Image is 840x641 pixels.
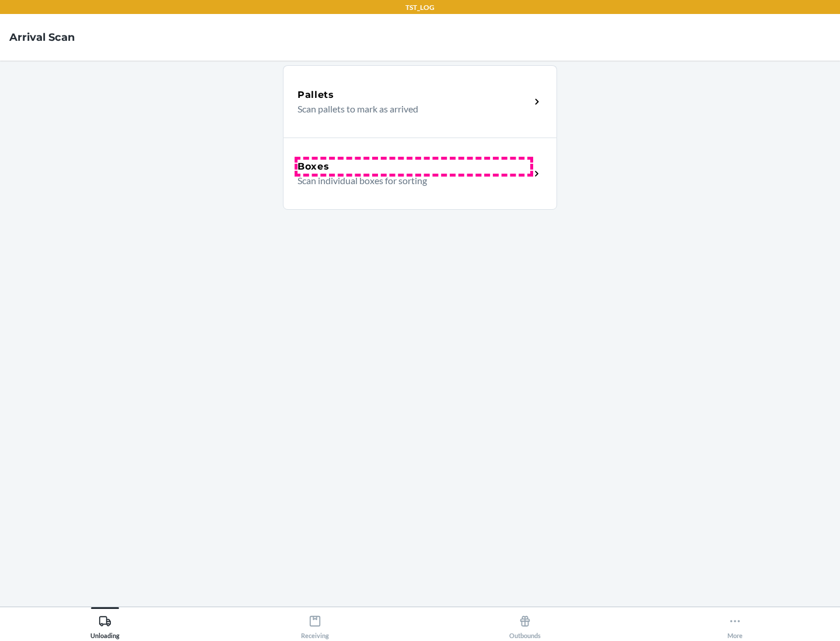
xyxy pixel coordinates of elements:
[509,610,541,639] div: Outbounds
[630,607,840,639] button: More
[405,2,435,13] p: TST_LOG
[727,610,743,639] div: More
[301,610,329,639] div: Receiving
[297,102,521,116] p: Scan pallets to mark as arrived
[297,88,334,102] h5: Pallets
[297,160,330,174] h5: Boxes
[283,138,557,210] a: BoxesScan individual boxes for sorting
[210,607,420,639] button: Receiving
[283,65,557,138] a: PalletsScan pallets to mark as arrived
[9,30,75,45] h4: Arrival Scan
[297,174,521,188] p: Scan individual boxes for sorting
[420,607,630,639] button: Outbounds
[90,610,120,639] div: Unloading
